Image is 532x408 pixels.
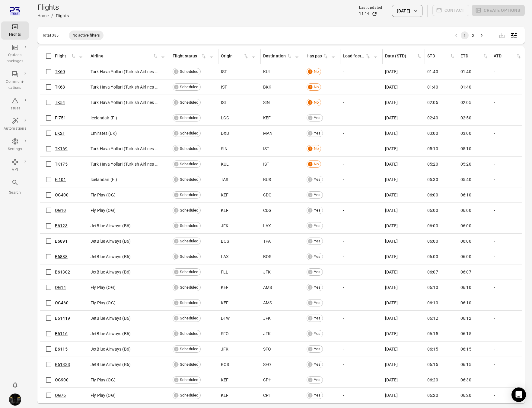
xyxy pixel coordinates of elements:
a: OG400 [55,193,68,197]
span: KEF [263,115,271,121]
span: DXB [221,130,229,136]
button: Go to next page [478,31,486,39]
span: 06:00 [460,238,471,244]
div: Search [4,190,26,196]
div: Sort by origin in ascending order [221,53,249,60]
div: - [343,269,380,275]
span: 06:15 [460,331,471,337]
span: [DATE] [385,69,398,75]
span: JFK [221,223,228,229]
div: Sort by flight in ascending order [55,53,76,60]
span: [DATE] [385,223,398,229]
span: Scheduled [178,115,200,121]
span: Filter by destination [292,52,301,61]
div: - [494,331,522,337]
a: OG76 [55,393,66,398]
span: Destination [263,53,292,60]
span: Scheduled [178,99,200,105]
span: 06:10 [460,300,471,306]
span: AMS [263,300,272,306]
span: [DATE] [385,130,398,136]
div: - [343,238,380,244]
span: [DATE] [385,269,398,275]
span: KUL [221,161,229,167]
span: Fly Play (OG) [91,300,116,306]
span: [DATE] [385,284,398,290]
span: Turk Hava Yollari (Turkish Airlines Co.) (TK) [91,146,159,152]
span: Turk Hava Yollari (Turkish Airlines Co.) (TK) [91,84,159,90]
div: - [343,346,380,352]
span: 01:40 [460,84,471,90]
div: - [494,115,522,121]
div: - [494,254,522,260]
span: Yes [312,315,323,321]
span: Icelandair (FI) [91,115,117,121]
span: Scheduled [178,223,200,229]
span: 02:05 [427,99,438,105]
div: - [494,192,522,198]
span: Scheduled [178,161,200,167]
span: [DATE] [385,254,398,260]
span: Yes [312,331,323,337]
span: 06:10 [460,284,471,290]
div: - [343,130,380,136]
span: MAN [263,130,272,136]
div: ATD [494,53,516,60]
li: / [51,12,53,19]
span: Scheduled [178,84,200,90]
span: Filter by origin [249,52,258,61]
span: KEF [221,192,228,198]
button: Search [1,177,29,197]
button: Refresh data [371,11,377,17]
span: Scheduled [178,238,200,244]
span: ATD [494,53,522,60]
div: - [494,176,522,183]
span: JetBlue Airways (B6) [91,361,131,368]
span: Fly Play (OG) [91,192,116,198]
span: Scheduled [178,192,200,198]
span: Icelandair (FI) [91,176,117,183]
span: Scheduled [178,207,200,213]
span: CDG [263,207,272,213]
span: 05:10 [427,146,438,152]
span: JetBlue Airways (B6) [91,238,131,244]
a: TK68 [55,85,65,89]
div: - [343,146,380,152]
span: [DATE] [385,207,398,213]
div: - [494,207,522,213]
span: 06:12 [460,315,471,321]
span: No [312,69,321,75]
a: OG900 [55,377,68,382]
button: Go to page 2 [469,31,477,39]
span: Date (STD) [385,53,422,60]
div: - [494,223,522,229]
span: LAX [263,223,271,229]
a: B61302 [55,270,70,274]
span: ETD [460,53,489,60]
div: Open Intercom Messenger [511,387,526,402]
span: JetBlue Airways (B6) [91,346,131,352]
span: TAS [221,176,228,183]
nav: pagination navigation [452,31,486,39]
span: Scheduled [178,346,200,352]
span: LGG [221,115,229,121]
span: Yes [312,254,323,260]
span: KEF [221,284,228,290]
div: - [343,315,380,321]
span: Filter by has pax [329,52,338,61]
span: KEF [221,207,228,213]
span: Origin [221,53,249,60]
button: Notifications [9,379,21,391]
a: B6123 [55,223,68,228]
div: Last updated [359,5,382,11]
span: JFK [263,315,271,321]
div: - [494,315,522,321]
a: TK54 [55,100,65,105]
a: B61333 [55,362,70,367]
span: BOS [221,238,229,244]
div: - [343,192,380,198]
span: KEF [221,300,228,306]
span: IST [263,161,269,167]
span: Scheduled [178,284,200,290]
div: - [343,223,380,229]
